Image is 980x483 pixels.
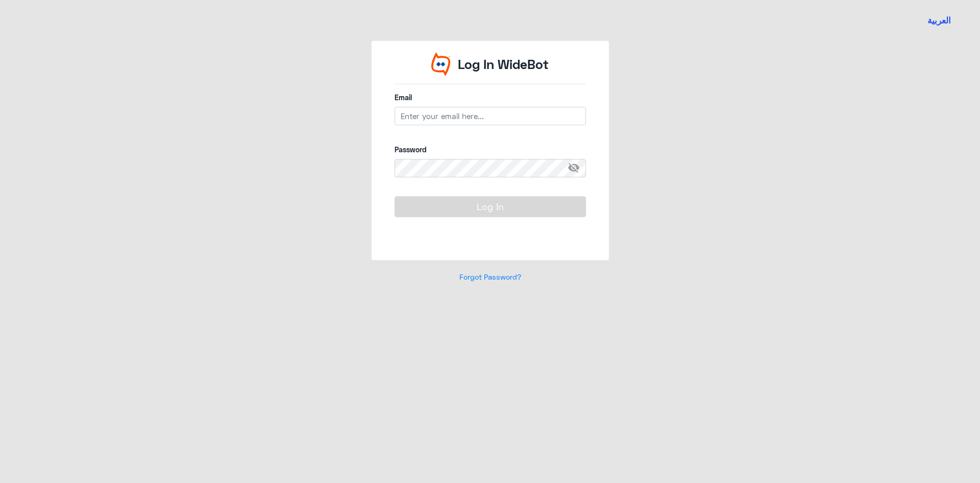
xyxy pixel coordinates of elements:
[459,272,521,281] a: Forgot Password?
[927,14,951,27] button: العربية
[395,107,586,125] input: Enter your email here...
[395,196,586,217] button: Log In
[921,8,957,33] a: Switch language
[431,52,451,76] img: Widebot Logo
[395,144,586,155] label: Password
[568,159,586,177] span: visibility_off
[458,55,549,74] p: Log In WideBot
[395,92,586,103] label: Email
